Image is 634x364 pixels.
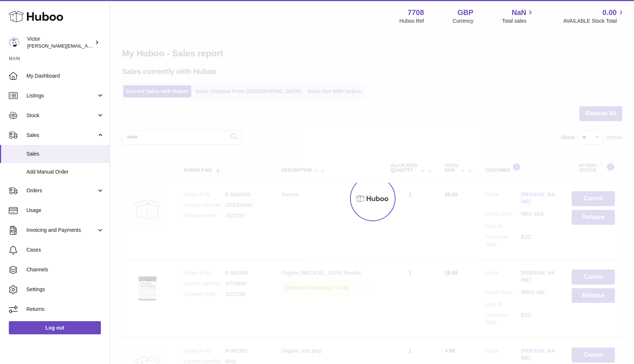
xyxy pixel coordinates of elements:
span: Invoicing and Payments [26,227,96,234]
strong: GBP [458,8,473,18]
a: 0.00 AVAILABLE Stock Total [563,8,625,25]
span: Usage [26,207,104,214]
span: AVAILABLE Stock Total [563,18,625,25]
span: 0.00 [602,8,617,18]
span: [PERSON_NAME][EMAIL_ADDRESS][DOMAIN_NAME] [27,43,147,49]
span: Channels [26,266,104,273]
span: Orders [26,187,96,194]
span: Sales [26,132,96,139]
div: Huboo Ref [400,18,424,25]
div: Currency [453,18,474,25]
span: Add Manual Order [26,168,104,175]
span: Total sales [502,18,535,25]
span: My Dashboard [26,73,104,79]
div: Victor [27,36,93,49]
span: Returns [26,306,104,313]
a: NaN Total sales [502,8,535,25]
img: victor@erbology.co [9,37,20,48]
a: Log out [9,321,101,334]
span: Sales [26,151,104,157]
span: Listings [26,92,96,99]
span: Settings [26,286,104,293]
span: Stock [26,112,96,119]
strong: 7708 [408,8,424,18]
span: NaN [511,8,526,18]
span: Cases [26,246,104,253]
